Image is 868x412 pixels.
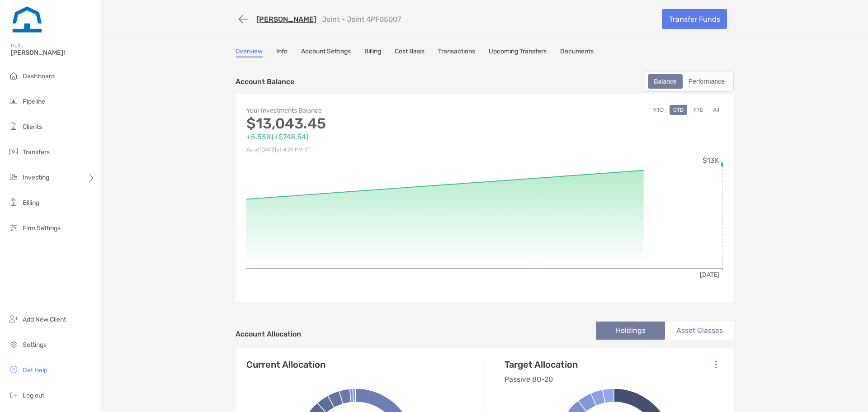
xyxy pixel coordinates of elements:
tspan: $13K [703,156,719,165]
p: $13,043.45 [246,118,485,129]
span: Billing [23,199,39,207]
img: billing icon [8,197,19,208]
img: pipeline icon [8,95,19,106]
a: Upcoming Transfers [489,47,547,57]
span: Log out [23,392,44,399]
img: add_new_client icon [8,313,19,324]
p: Joint - Joint 4PF05007 [322,15,401,24]
span: Get Help [23,366,47,374]
div: Balance [649,75,682,88]
a: Transactions [438,47,475,57]
button: YTD [689,105,707,115]
span: Dashboard [23,72,55,80]
div: segmented control [645,71,734,92]
a: Account Settings [301,47,351,57]
span: Transfers [23,148,50,156]
img: Zoe Logo [11,4,43,36]
p: As of [DATE] at 4:01 PM ET [246,144,485,156]
h4: Account Allocation [236,330,301,338]
img: dashboard icon [8,70,19,81]
span: Pipeline [23,98,45,105]
a: Info [276,47,288,57]
img: get-help icon [8,364,19,375]
li: Asset Classes [665,322,734,340]
p: +5.55% ( +$748.54 ) [246,131,485,142]
span: Settings [23,341,47,349]
tspan: [DATE] [700,271,720,279]
li: Holdings [596,322,665,340]
div: Performance [684,75,730,88]
a: Overview [236,47,263,57]
img: Icon List Menu [715,360,717,369]
a: Cost Basis [395,47,425,57]
h4: Current Allocation [246,359,325,370]
a: [PERSON_NAME] [256,15,316,24]
span: [PERSON_NAME]! [11,49,95,57]
button: All [709,105,723,115]
p: Your Investments Balance [246,105,485,116]
button: QTD [670,105,687,115]
p: Account Balance [236,76,294,87]
h4: Target Allocation [505,359,578,370]
a: Documents [560,47,594,57]
span: Clients [23,123,42,131]
span: Add New Client [23,316,66,323]
span: Firm Settings [23,224,61,232]
p: Passive 80-20 [505,374,578,385]
img: logout icon [8,389,19,400]
img: settings icon [8,339,19,350]
img: firm-settings icon [8,222,19,233]
a: Transfer Funds [662,9,727,29]
a: Billing [364,47,381,57]
img: investing icon [8,171,19,182]
img: transfers icon [8,146,19,157]
span: Investing [23,174,49,181]
button: MTD [649,105,667,115]
img: clients icon [8,121,19,132]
